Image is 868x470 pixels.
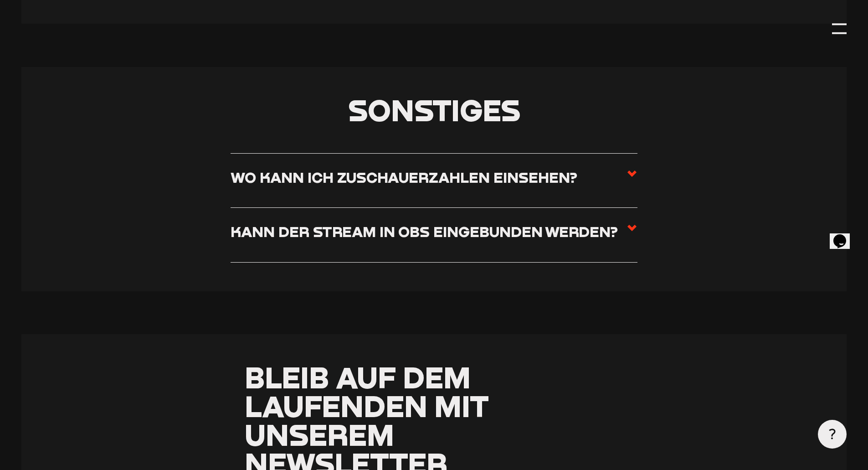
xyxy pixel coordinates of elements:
[231,222,618,240] h3: Kann der Stream in OBS eingebunden werden?
[245,359,489,452] span: Bleib auf dem Laufenden mit unserem
[231,168,577,186] h3: Wo kann ich Zuschauerzahlen einsehen?
[830,222,859,249] iframe: chat widget
[348,92,520,128] span: Sonstiges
